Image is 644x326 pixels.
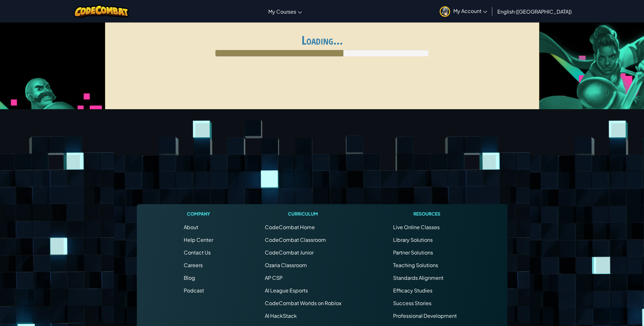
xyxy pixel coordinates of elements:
[184,210,213,217] h1: Company
[184,274,195,281] a: Blog
[393,312,457,319] a: Professional Development
[268,8,296,15] span: My Courses
[393,224,440,230] a: Live Online Classes
[494,3,575,20] a: English ([GEOGRAPHIC_DATA])
[393,210,461,217] h1: Resources
[265,287,308,294] a: AI League Esports
[265,274,283,281] a: AP CSP
[265,236,326,243] a: CodeCombat Classroom
[393,300,431,306] a: Success Stories
[74,5,129,18] img: CodeCombat logo
[184,249,211,256] span: Contact Us
[393,249,433,256] a: Partner Solutions
[265,3,305,20] a: My Courses
[184,224,198,230] a: About
[265,262,307,268] a: Ozaria Classroom
[184,236,213,243] a: Help Center
[497,8,572,15] span: English ([GEOGRAPHIC_DATA])
[393,274,443,281] a: Standards Alignment
[184,287,204,294] a: Podcast
[265,249,314,256] a: CodeCombat Junior
[393,262,438,268] a: Teaching Solutions
[393,236,433,243] a: Library Solutions
[265,224,315,230] span: CodeCombat Home
[265,300,341,306] a: CodeCombat Worlds on Roblox
[265,312,297,319] a: AI HackStack
[265,210,341,217] h1: Curriculum
[437,1,490,21] a: My Account
[184,262,203,268] a: Careers
[453,8,487,14] span: My Account
[109,34,535,47] h1: Loading...
[440,6,450,17] img: avatar
[393,287,432,294] a: Efficacy Studies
